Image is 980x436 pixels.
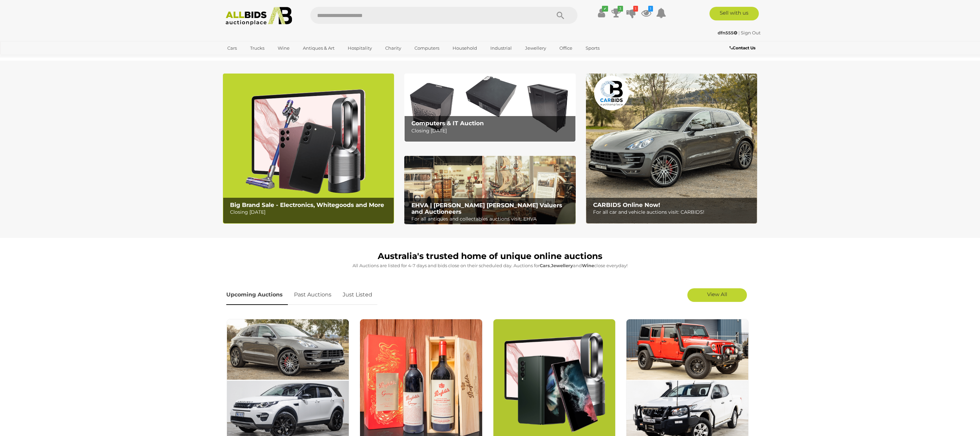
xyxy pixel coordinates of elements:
strong: dfn555 [718,30,737,35]
a: 1 [626,7,636,19]
a: Past Auctions [289,285,337,305]
strong: Wine [582,263,594,268]
a: 3 [611,7,621,19]
a: 1 [641,7,651,19]
b: Computers & IT Auction [411,120,484,127]
a: dfn555 [718,30,738,35]
img: Computers & IT Auction [404,74,575,142]
button: Search [543,7,577,24]
a: Charity [381,43,406,54]
i: 1 [648,6,653,12]
a: CARBIDS Online Now! CARBIDS Online Now! For all car and vehicle auctions visit: CARBIDS! [586,74,757,224]
img: EHVA | Evans Hastings Valuers and Auctioneers [404,156,575,225]
a: View All [687,288,747,302]
a: [GEOGRAPHIC_DATA] [223,54,280,65]
i: ✔ [602,6,608,12]
a: Computers [410,43,444,54]
i: 3 [618,6,623,12]
a: Industrial [486,43,516,54]
h1: Australia's trusted home of unique online auctions [226,252,754,261]
img: Big Brand Sale - Electronics, Whitegoods and More [223,74,394,224]
strong: Jewellery [551,263,573,268]
b: Contact Us [730,45,755,50]
a: Trucks [246,43,269,54]
p: Closing [DATE] [230,208,390,216]
a: ✔ [596,7,606,19]
a: Jewellery [521,43,551,54]
a: EHVA | Evans Hastings Valuers and Auctioneers EHVA | [PERSON_NAME] [PERSON_NAME] Valuers and Auct... [404,156,575,225]
p: Closing [DATE] [411,127,572,135]
p: For all antiques and collectables auctions visit: EHVA [411,215,572,223]
a: Office [555,43,577,54]
b: Big Brand Sale - Electronics, Whitegoods and More [230,201,384,208]
img: Allbids.com.au [222,7,296,26]
a: Wine [273,43,294,54]
a: Computers & IT Auction Computers & IT Auction Closing [DATE] [404,74,575,142]
i: 1 [633,6,638,12]
p: All Auctions are listed for 4-7 days and bids close on their scheduled day. Auctions for , and cl... [226,262,754,270]
a: Household [448,43,481,54]
a: Antiques & Art [298,43,339,54]
a: Contact Us [730,44,757,52]
a: Sign Out [741,30,761,35]
strong: Cars [540,263,550,268]
img: CARBIDS Online Now! [586,74,757,224]
p: For all car and vehicle auctions visit: CARBIDS! [593,208,753,216]
a: Cars [223,43,241,54]
a: Big Brand Sale - Electronics, Whitegoods and More Big Brand Sale - Electronics, Whitegoods and Mo... [223,74,394,224]
span: | [738,30,740,35]
a: Sports [581,43,604,54]
a: Upcoming Auctions [226,285,288,305]
b: CARBIDS Online Now! [593,201,660,208]
b: EHVA | [PERSON_NAME] [PERSON_NAME] Valuers and Auctioneers [411,202,562,215]
span: View All [707,291,727,297]
a: Just Listed [338,285,377,305]
a: Sell with us [709,7,759,20]
a: Hospitality [343,43,376,54]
